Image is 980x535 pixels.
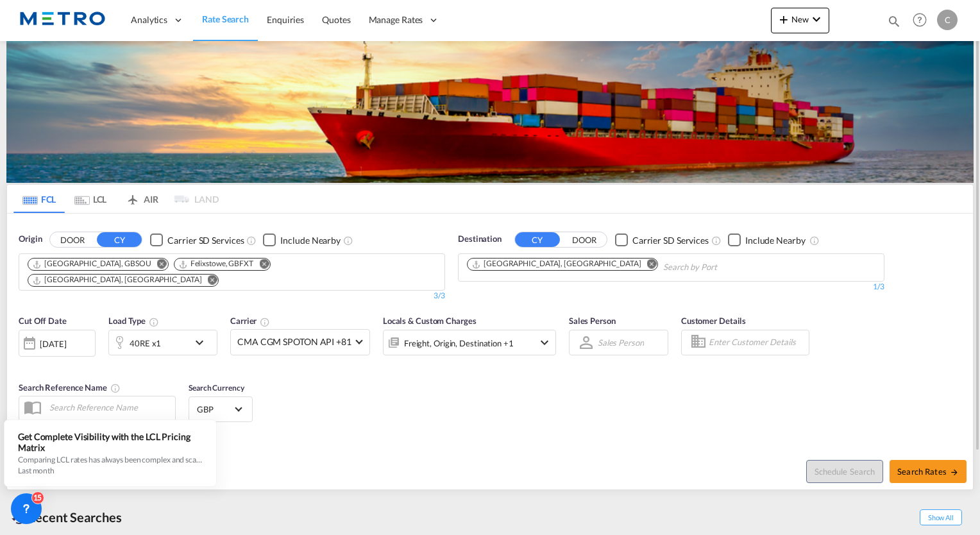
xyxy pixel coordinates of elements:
[202,13,249,24] span: Rate Search
[6,503,127,532] div: Recent Searches
[681,316,746,326] span: Customer Details
[150,233,244,246] md-checkbox: Checkbox No Ink
[7,214,973,489] div: OriginDOOR CY Checkbox No InkUnchecked: Search for CY (Container Yard) services for all selected ...
[383,316,477,326] span: Locals & Custom Charges
[189,383,244,393] span: Search Currency
[110,383,121,393] md-icon: Your search will be saved by the below given name
[19,316,67,326] span: Cut Off Date
[178,259,256,269] div: Press delete to remove this chip.
[404,334,514,352] div: Freight Origin Destination Factory Stuffing
[32,259,154,269] div: Press delete to remove this chip.
[230,316,270,326] span: Carrier
[663,257,785,278] input: Chips input.
[19,330,96,357] div: [DATE]
[267,14,304,25] span: Enquiries
[776,12,791,27] md-icon: icon-plus 400-fg
[569,316,616,326] span: Sales Person
[776,14,824,24] span: New
[950,468,959,477] md-icon: icon-arrow-right
[343,235,353,246] md-icon: Unchecked: Ignores neighbouring ports when fetching rates.Checked : Includes neighbouring ports w...
[197,403,233,415] span: GBP
[178,259,253,269] div: Felixstowe, GBFXT
[116,185,167,213] md-tab-item: AIR
[167,234,244,247] div: Carrier SD Services
[149,259,168,271] button: Remove
[26,254,438,287] md-chips-wrap: Chips container. Use arrow keys to select chips.
[887,14,901,33] div: icon-magnify
[322,14,350,25] span: Quotes
[728,233,806,246] md-checkbox: Checkbox No Ink
[897,466,959,477] span: Search Rates
[615,233,709,246] md-checkbox: Checkbox No Ink
[13,185,65,213] md-tab-item: FCL
[237,335,351,348] span: CMA CGM SPOTON API +81
[97,232,142,247] button: CY
[149,317,159,327] md-icon: icon-information-outline
[263,233,341,246] md-checkbox: Checkbox No Ink
[196,400,246,418] md-select: Select Currency: £ GBPUnited Kingdom Pound
[806,460,883,483] button: Note: By default Schedule search will only considerorigin ports, destination ports and cut off da...
[32,259,151,269] div: Southampton, GBSOU
[131,13,167,26] span: Analytics
[458,233,502,246] span: Destination
[937,10,958,30] div: C
[130,334,161,352] div: 40RE x1
[537,335,552,350] md-icon: icon-chevron-down
[465,254,790,278] md-chips-wrap: Chips container. Use arrow keys to select chips.
[280,234,341,247] div: Include Nearby
[246,235,257,246] md-icon: Unchecked: Search for CY (Container Yard) services for all selected carriers.Checked : Search for...
[19,382,121,393] span: Search Reference Name
[32,275,204,285] div: Press delete to remove this chip.
[19,291,445,301] div: 3/3
[50,233,95,248] button: DOOR
[19,233,42,246] span: Origin
[192,335,214,350] md-icon: icon-chevron-down
[13,185,219,213] md-pagination-wrapper: Use the left and right arrow keys to navigate between tabs
[260,317,270,327] md-icon: The selected Trucker/Carrierwill be displayed in the rate results If the rates are from another f...
[632,234,709,247] div: Carrier SD Services
[471,259,643,269] div: Press delete to remove this chip.
[809,235,820,246] md-icon: Unchecked: Ignores neighbouring ports when fetching rates.Checked : Includes neighbouring ports w...
[909,9,931,31] span: Help
[65,185,116,213] md-tab-item: LCL
[562,233,607,248] button: DOOR
[12,511,27,526] md-icon: icon-backup-restore
[890,460,967,483] button: Search Ratesicon-arrow-right
[43,398,175,417] input: Search Reference Name
[40,338,66,350] div: [DATE]
[887,14,901,28] md-icon: icon-magnify
[711,235,722,246] md-icon: Unchecked: Search for CY (Container Yard) services for all selected carriers.Checked : Search for...
[771,8,829,33] button: icon-plus 400-fgNewicon-chevron-down
[383,330,556,355] div: Freight Origin Destination Factory Stuffingicon-chevron-down
[19,355,28,372] md-datepicker: Select
[920,509,962,525] span: Show All
[909,9,937,32] div: Help
[6,41,974,183] img: LCL+%26+FCL+BACKGROUND.png
[108,330,217,355] div: 40RE x1icon-chevron-down
[108,316,159,326] span: Load Type
[369,13,423,26] span: Manage Rates
[709,333,805,352] input: Enter Customer Details
[251,259,270,271] button: Remove
[638,259,657,271] button: Remove
[125,192,140,201] md-icon: icon-airplane
[596,333,645,352] md-select: Sales Person
[458,282,884,293] div: 1/3
[199,275,218,287] button: Remove
[809,12,824,27] md-icon: icon-chevron-down
[19,6,106,35] img: 25181f208a6c11efa6aa1bf80d4cef53.png
[471,259,641,269] div: Melbourne, AUMEL
[515,232,560,247] button: CY
[745,234,806,247] div: Include Nearby
[32,275,201,285] div: London Gateway Port, GBLGP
